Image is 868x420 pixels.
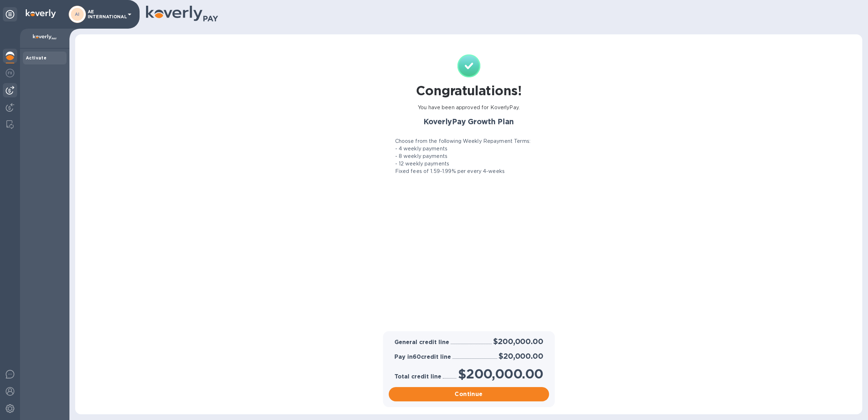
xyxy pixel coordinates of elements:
p: Fixed fees of 1.59-1.99% per every 4-weeks [395,168,505,175]
p: - 12 weekly payments [395,160,450,168]
h2: KoverlyPay Growth Plan [384,117,553,126]
h3: Pay in 60 credit line [394,354,451,361]
h3: Total credit line [394,373,441,380]
div: Unpin categories [3,7,17,21]
h3: General credit line [394,339,449,346]
p: - 4 weekly payments [395,145,448,153]
p: - 8 weekly payments [395,153,448,160]
img: Foreign exchange [6,69,14,77]
p: AE INTERNATIONAL [88,9,123,19]
span: Continue [394,390,543,399]
img: Logo [26,9,56,18]
h1: Congratulations! [416,83,522,98]
h1: $200,000.00 [458,366,543,381]
button: Continue [389,387,549,401]
h2: $20,000.00 [499,352,543,361]
p: Choose from the following Weekly Repayment Terms: [395,137,530,145]
b: Activate [26,55,47,61]
p: You have been approved for KoverlyPay. [418,104,520,111]
h2: $200,000.00 [493,337,543,346]
b: AI [75,11,80,17]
